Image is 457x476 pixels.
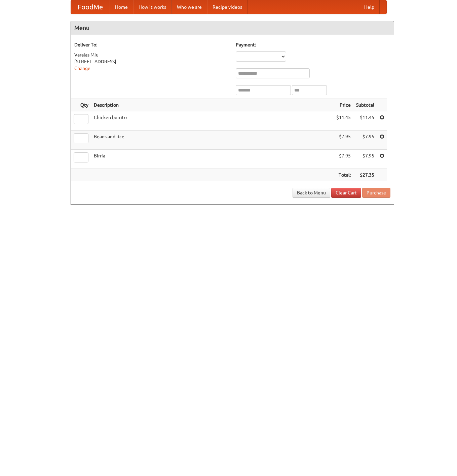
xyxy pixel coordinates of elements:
[353,99,377,111] th: Subtotal
[71,0,110,14] a: FoodMe
[353,131,377,150] td: $7.95
[334,169,353,181] th: Total:
[74,58,229,65] div: [STREET_ADDRESS]
[236,41,390,48] h5: Payment:
[91,99,334,111] th: Description
[362,188,390,198] button: Purchase
[91,150,334,169] td: Birria
[74,51,229,58] div: Varalas Miu
[334,131,353,150] td: $7.95
[207,0,247,14] a: Recipe videos
[71,21,394,35] h4: Menu
[172,0,207,14] a: Who we are
[71,99,91,111] th: Qty
[334,111,353,131] td: $11.45
[110,0,133,14] a: Home
[359,0,380,14] a: Help
[331,188,361,198] a: Clear Cart
[74,41,229,48] h5: Deliver To:
[334,150,353,169] td: $7.95
[334,99,353,111] th: Price
[91,131,334,150] td: Beans and rice
[353,150,377,169] td: $7.95
[293,188,330,198] a: Back to Menu
[353,169,377,181] th: $27.35
[74,66,90,71] a: Change
[91,111,334,131] td: Chicken burrito
[133,0,172,14] a: How it works
[353,111,377,131] td: $11.45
